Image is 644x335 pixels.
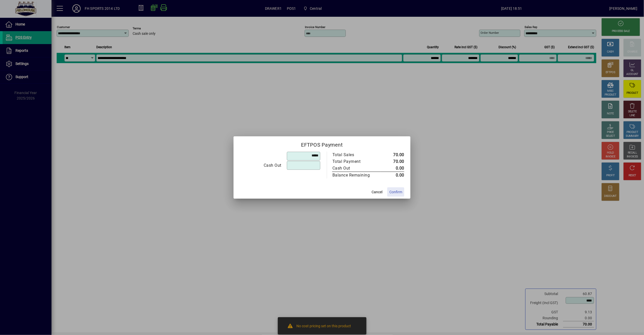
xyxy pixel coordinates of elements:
[332,152,381,158] td: Total Sales
[332,172,376,178] div: Balance Remaining
[389,189,402,195] span: Confirm
[387,187,404,197] button: Confirm
[332,165,376,171] div: Cash Out
[332,158,381,165] td: Total Payment
[234,136,410,151] h2: EFTPOS Payment
[381,165,404,172] td: 0.00
[240,162,281,169] div: Cash Out
[372,189,382,195] span: Cancel
[381,172,404,179] td: 0.00
[381,158,404,165] td: 70.00
[381,152,404,158] td: 70.00
[369,187,385,197] button: Cancel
